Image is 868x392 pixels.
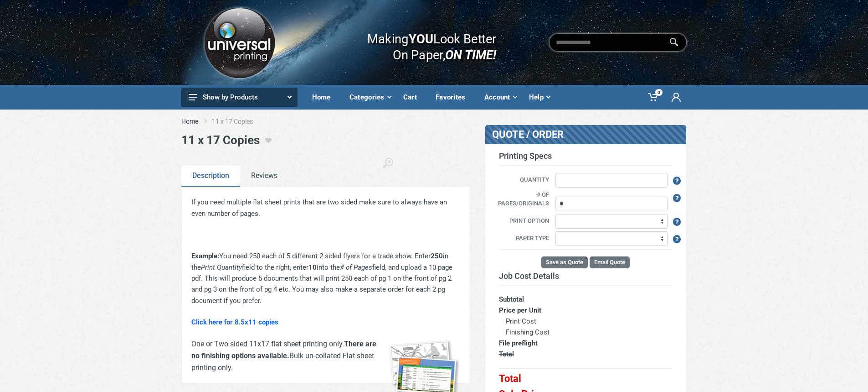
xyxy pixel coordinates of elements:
div: Making Look Better On Paper, [349,22,497,63]
a: 0 [642,85,665,110]
button: Show by Products [181,88,298,107]
label: Print Option [492,216,554,226]
strong: 10 [308,263,317,272]
a: Click here for 8.5x11 copies [191,318,278,326]
th: Print Cost [499,316,673,327]
em: Print Quantity [201,263,242,272]
a: Reviews [240,166,288,187]
strong: There are no finishing options available. [191,340,376,360]
div: If you need multiple flat sheet prints that are two sided make sure to always have an even number... [191,197,461,328]
strong: 250 [431,252,443,260]
div: Help [523,88,556,107]
label: # of pages/originals [492,190,554,209]
th: Finishing Cost [499,327,673,338]
img: Logo.png [201,4,277,81]
div: One or Two sided 11x17 flat sheet printing only. Bulk un-collated Flat sheet printing only. [191,338,461,374]
li: 11 x 17 Copies [212,117,267,126]
button: Save as Quote [541,256,588,268]
h3: Job Cost Details [499,271,673,281]
h3: QUOTE / ORDER [492,129,612,141]
div: Categories [343,88,397,107]
div: Favorites [429,88,478,107]
nav: breadcrumb [181,117,687,126]
label: Quantity [492,175,554,185]
label: Paper Type [492,234,554,244]
th: Total [499,349,673,368]
strong: Example: [191,252,219,260]
th: Price per Unit [499,305,673,316]
a: Home [181,117,198,126]
div: Home [306,88,343,107]
p: You need 250 each of 5 different 2 sided flyers for a trade show. Enter in the field to the right... [191,251,461,306]
em: # of Pages [340,263,372,272]
a: Description [181,166,240,187]
i: ON TIME! [445,47,496,63]
a: Home [306,85,343,110]
th: File preflight [499,338,673,349]
div: Account [478,88,523,107]
span: 0 [655,89,663,96]
a: Cart [397,85,429,110]
h3: Printing Specs [499,151,673,166]
th: Total [499,368,673,384]
button: Email Quote [590,256,630,268]
h1: 11 x 17 Copies [181,133,260,147]
a: Favorites [429,85,478,110]
th: Subtotal [499,285,673,305]
div: Cart [397,88,429,107]
b: YOU [409,31,433,47]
